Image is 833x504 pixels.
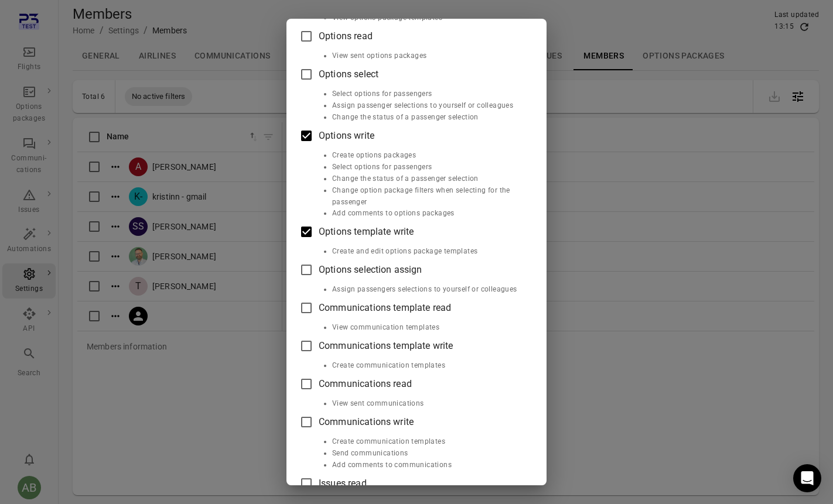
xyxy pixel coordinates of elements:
li: Assign passenger selections to yourself or colleagues [332,100,524,112]
li: Change the status of a passenger selection [332,112,524,124]
span: Communications template read [319,301,451,315]
li: View communication templates [332,322,524,334]
li: Select options for passengers [332,162,524,173]
span: Options template write [319,225,414,239]
div: Open Intercom Messenger [793,464,821,492]
li: View sent communications [332,398,524,410]
li: Create communication templates [332,360,524,372]
li: Create communication templates [332,436,524,448]
span: Options read [319,29,373,43]
span: Options select [319,67,378,81]
span: Issues read [319,476,367,491]
li: Create options packages [332,150,524,162]
li: View options package templates [332,12,524,24]
li: Send communications [332,448,524,460]
li: Assign passengers selections to yourself or colleagues [332,284,524,296]
span: Options write [319,129,374,143]
span: Communications template write [319,339,453,353]
li: Create and edit options package templates [332,246,524,258]
li: Select options for passengers [332,88,524,100]
span: Options selection assign [319,263,422,277]
li: View sent options packages [332,50,524,62]
span: Communications read [319,377,412,391]
span: Communications write [319,415,414,429]
li: Change the status of a passenger selection [332,173,524,185]
li: Add comments to options packages [332,208,524,220]
li: Change option package filters when selecting for the passenger [332,185,524,208]
li: Add comments to communications [332,460,524,471]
